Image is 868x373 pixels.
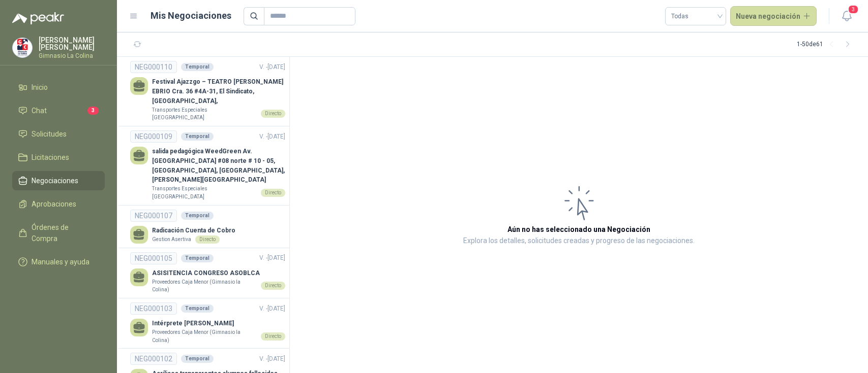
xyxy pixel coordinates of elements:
[130,302,177,315] div: NEG000103
[848,5,859,14] span: 3
[130,252,177,264] div: NEG000105
[152,319,285,328] p: Intérprete [PERSON_NAME]
[671,9,720,24] span: Todas
[152,226,235,235] p: Radicación Cuenta de Cobro
[12,194,105,214] a: Aprobaciones
[261,110,285,118] div: Directo
[130,130,177,143] div: NEG000109
[259,254,285,261] span: V. - [DATE]
[181,212,214,220] div: Temporal
[152,77,285,106] p: Festival Ajazzgo – TEATRO [PERSON_NAME] EBRIO Cra. 36 #4A-31, El Sindicato, [GEOGRAPHIC_DATA],
[12,78,105,97] a: Inicio
[181,132,214,141] div: Temporal
[837,7,856,25] button: 3
[130,210,285,244] a: NEG000107TemporalRadicación Cuenta de CobroGestion AsertivaDirecto
[152,278,257,294] p: Proveedores Caja Menor (Gimnasio la Colina)
[152,235,191,244] p: Gestion Asertiva
[32,222,95,244] span: Órdenes de Compra
[130,302,285,344] a: NEG000103TemporalV. -[DATE] Intérprete [PERSON_NAME]Proveedores Caja Menor (Gimnasio la Colina)Di...
[12,12,64,24] img: Logo peakr
[152,106,257,122] p: Transportes Especiales [GEOGRAPHIC_DATA]
[730,6,817,26] button: Nueva negociación
[181,355,214,363] div: Temporal
[32,256,89,267] span: Manuales y ayuda
[39,37,105,51] p: [PERSON_NAME] [PERSON_NAME]
[32,82,48,93] span: Inicio
[130,210,177,222] div: NEG000107
[32,198,76,210] span: Aprobaciones
[12,148,105,167] a: Licitaciones
[151,9,231,23] h1: Mis Negociaciones
[259,305,285,312] span: V. - [DATE]
[12,252,105,272] a: Manuales y ayuda
[152,185,257,200] p: Transportes Especiales [GEOGRAPHIC_DATA]
[152,268,285,278] p: ASISITENCIA CONGRESO ASOBLCA
[195,235,220,244] div: Directo
[130,353,177,365] div: NEG000102
[39,53,105,59] p: Gimnasio La Colina
[152,147,285,185] p: salida pedagógica WeedGreen Av. [GEOGRAPHIC_DATA] #08 norte # 10 - 05, [GEOGRAPHIC_DATA], [GEOGRA...
[152,328,257,344] p: Proveedores Caja Menor (Gimnasio la Colina)
[463,235,695,247] p: Explora los detalles, solicitudes creadas y progreso de las negociaciones.
[130,61,177,73] div: NEG000110
[130,61,285,122] a: NEG000110TemporalV. -[DATE] Festival Ajazzgo – TEATRO [PERSON_NAME] EBRIO Cra. 36 #4A-31, El Sind...
[507,224,650,235] h3: Aún no has seleccionado una Negociación
[261,282,285,290] div: Directo
[259,133,285,140] span: V. - [DATE]
[261,332,285,341] div: Directo
[32,105,47,116] span: Chat
[130,130,285,201] a: NEG000109TemporalV. -[DATE] salida pedagógica WeedGreen Av. [GEOGRAPHIC_DATA] #08 norte # 10 - 05...
[797,37,856,53] div: 1 - 50 de 61
[32,152,69,163] span: Licitaciones
[12,218,105,248] a: Órdenes de Compra
[261,189,285,197] div: Directo
[32,175,78,186] span: Negociaciones
[181,254,214,262] div: Temporal
[13,38,32,57] img: Company Logo
[12,124,105,144] a: Solicitudes
[181,63,214,71] div: Temporal
[87,107,99,115] span: 3
[130,252,285,294] a: NEG000105TemporalV. -[DATE] ASISITENCIA CONGRESO ASOBLCAProveedores Caja Menor (Gimnasio la Colin...
[12,171,105,190] a: Negociaciones
[259,355,285,362] span: V. - [DATE]
[259,63,285,71] span: V. - [DATE]
[12,101,105,120] a: Chat3
[181,304,214,313] div: Temporal
[32,128,67,140] span: Solicitudes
